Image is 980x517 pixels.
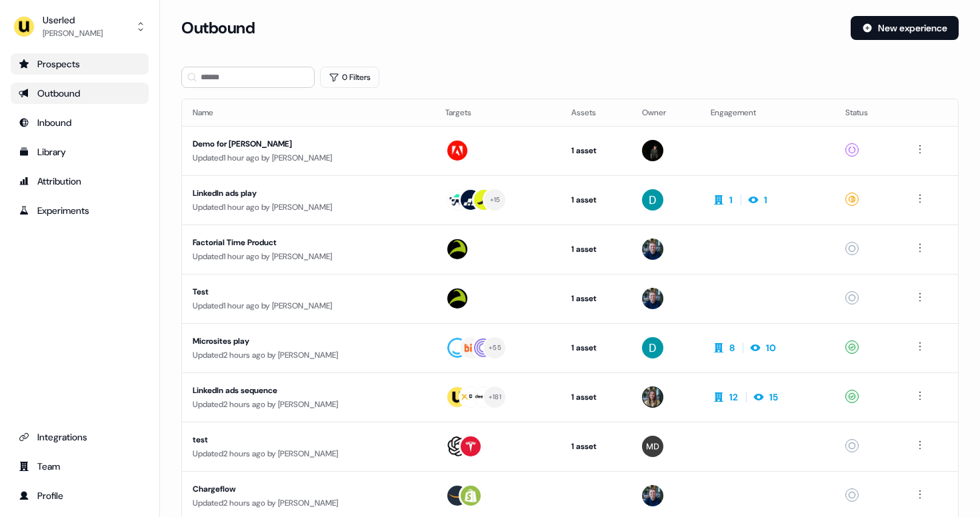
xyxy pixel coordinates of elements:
div: Microsites play [193,334,424,348]
img: Henry [642,140,663,161]
div: Updated 1 hour ago by [PERSON_NAME] [193,299,424,312]
a: Go to experiments [11,200,149,221]
h3: Outbound [181,18,255,38]
div: Inbound [19,116,141,129]
div: Updated 2 hours ago by [PERSON_NAME] [193,447,424,460]
img: David [642,337,663,358]
div: 12 [729,390,738,404]
div: Library [19,145,141,159]
div: Userled [43,13,103,27]
img: James [642,288,663,309]
img: Martin [642,436,663,457]
div: 1 [729,193,733,207]
div: Updated 2 hours ago by [PERSON_NAME] [193,398,424,411]
div: Prospects [19,57,141,71]
div: 1 asset [571,243,621,256]
button: 0 Filters [320,67,379,88]
div: 1 asset [571,193,621,207]
div: [PERSON_NAME] [43,27,103,40]
a: Go to templates [11,141,149,163]
a: Go to team [11,456,149,477]
div: + 181 [489,391,501,403]
th: Assets [561,99,631,126]
a: Go to profile [11,485,149,506]
img: Charlotte [642,386,663,408]
img: David [642,189,663,211]
div: LinkedIn ads sequence [193,384,424,397]
div: 1 [764,193,767,207]
div: Test [193,285,424,298]
div: 1 asset [571,292,621,305]
div: Experiments [19,204,141,217]
a: Go to Inbound [11,112,149,133]
a: Go to integrations [11,426,149,448]
div: Chargeflow [193,482,424,496]
div: 8 [729,341,735,354]
img: James [642,485,663,506]
th: Targets [435,99,560,126]
div: Updated 1 hour ago by [PERSON_NAME] [193,201,424,214]
div: + 15 [490,194,501,206]
div: Updated 2 hours ago by [PERSON_NAME] [193,348,424,362]
a: Go to prospects [11,53,149,75]
th: Engagement [700,99,835,126]
img: James [642,239,663,260]
div: Outbound [19,87,141,100]
div: test [193,433,424,446]
div: 1 asset [571,390,621,404]
div: Factorial Time Product [193,236,424,249]
div: Team [19,460,141,473]
div: Attribution [19,175,141,188]
div: 10 [766,341,776,354]
th: Name [182,99,435,126]
div: Updated 2 hours ago by [PERSON_NAME] [193,496,424,510]
div: 15 [769,390,778,404]
div: 1 asset [571,144,621,157]
div: Profile [19,489,141,502]
div: Integrations [19,430,141,444]
div: LinkedIn ads play [193,187,424,200]
div: 1 asset [571,440,621,453]
div: Demo for [PERSON_NAME] [193,137,424,151]
div: + 55 [489,342,501,354]
div: 1 asset [571,341,621,354]
a: Go to attribution [11,171,149,192]
button: Userled[PERSON_NAME] [11,11,149,43]
a: Go to outbound experience [11,83,149,104]
th: Owner [631,99,700,126]
div: Updated 1 hour ago by [PERSON_NAME] [193,250,424,263]
div: Updated 1 hour ago by [PERSON_NAME] [193,151,424,165]
th: Status [835,99,901,126]
button: New experience [851,16,959,40]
